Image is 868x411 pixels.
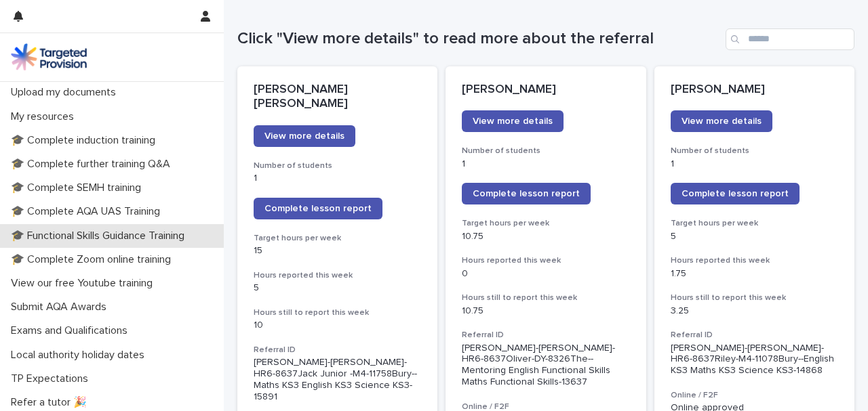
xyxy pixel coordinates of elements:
[5,277,163,290] p: View our free Youtube training
[671,343,838,376] p: [PERSON_NAME]-[PERSON_NAME]-HR6-8637Riley-M4-11078Bury--English KS3 Maths KS3 Science KS3-14868
[462,231,629,242] p: 10.75
[671,83,838,98] p: [PERSON_NAME]
[254,83,421,112] p: [PERSON_NAME] [PERSON_NAME]
[671,293,838,303] h3: Hours still to report this week
[473,189,580,198] span: Complete lesson report
[726,28,854,50] input: Search
[254,245,421,257] p: 15
[462,146,629,156] h3: Number of students
[254,160,421,171] h3: Number of students
[5,324,138,337] p: Exams and Qualifications
[671,183,800,204] a: Complete lesson report
[5,253,182,266] p: 🎓 Complete Zoom online training
[11,43,87,70] img: M5nRWzHhSzIhMunXDL62
[254,198,382,219] a: Complete lesson report
[462,330,629,341] h3: Referral ID
[254,282,421,294] p: 5
[254,173,421,184] p: 1
[5,181,152,194] p: 🎓 Complete SEMH training
[5,372,99,385] p: TP Expectations
[254,307,421,318] h3: Hours still to report this week
[5,86,127,99] p: Upload my documents
[671,268,838,280] p: 1.75
[671,146,838,156] h3: Number of students
[682,189,789,198] span: Complete lesson report
[5,396,98,409] p: Refer a tutor 🎉
[473,116,553,126] span: View more details
[462,158,629,170] p: 1
[254,345,421,355] h3: Referral ID
[671,305,838,317] p: 3.25
[254,357,421,402] p: [PERSON_NAME]-[PERSON_NAME]-HR6-8637Jack Junior -M4-11758Bury--Maths KS3 English KS3 Science KS3-...
[5,301,117,313] p: Submit AQA Awards
[671,158,838,170] p: 1
[5,110,85,123] p: My resources
[462,343,629,388] p: [PERSON_NAME]-[PERSON_NAME]-HR6-8637Oliver-DY-8326The--Mentoring English Functional Skills Maths ...
[5,230,195,242] p: 🎓 Functional Skills Guidance Training
[264,131,344,141] span: View more details
[5,205,171,218] p: 🎓 Complete AQA UAS Training
[264,204,372,213] span: Complete lesson report
[671,231,838,242] p: 5
[671,255,838,266] h3: Hours reported this week
[671,110,772,132] a: View more details
[671,390,838,401] h3: Online / F2F
[254,320,421,331] p: 10
[462,293,629,303] h3: Hours still to report this week
[237,29,720,49] h1: Click "View more details" to read more about the referral
[462,83,629,98] p: [PERSON_NAME]
[254,270,421,281] h3: Hours reported this week
[5,134,166,147] p: 🎓 Complete induction training
[671,330,838,341] h3: Referral ID
[462,305,629,317] p: 10.75
[462,183,591,204] a: Complete lesson report
[5,158,181,171] p: 🎓 Complete further training Q&A
[462,110,564,132] a: View more details
[462,268,629,280] p: 0
[254,233,421,244] h3: Target hours per week
[671,218,838,229] h3: Target hours per week
[462,218,629,229] h3: Target hours per week
[5,349,155,362] p: Local authority holiday dates
[462,255,629,266] h3: Hours reported this week
[682,116,762,126] span: View more details
[254,125,355,147] a: View more details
